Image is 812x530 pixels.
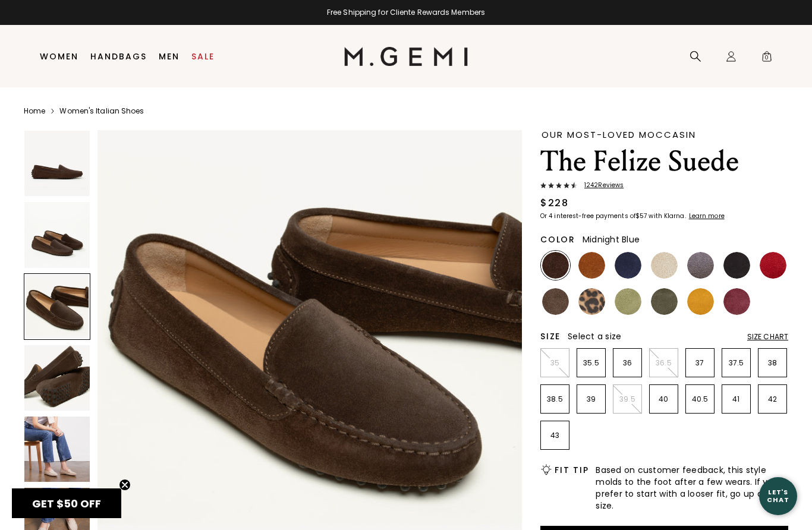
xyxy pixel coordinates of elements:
[59,106,144,116] a: Women's Italian Shoes
[540,196,568,210] div: $228
[686,358,714,368] p: 37
[759,395,786,404] p: 42
[577,182,624,189] span: 1242 Review s
[613,395,641,404] p: 39.5
[747,332,788,342] div: Size Chart
[687,252,714,279] img: Gray
[540,212,635,220] klarna-placement-style-body: Or 4 interest-free payments of
[723,252,750,279] img: Black
[759,358,786,368] p: 38
[568,330,621,342] span: Select a size
[540,332,561,341] h2: Size
[577,358,605,368] p: 35.5
[191,52,215,61] a: Sale
[540,235,575,244] h2: Color
[540,182,788,191] a: 1242Reviews
[689,212,725,220] klarna-placement-style-cta: Learn more
[722,395,750,404] p: 41
[119,479,131,491] button: Close teaser
[651,288,678,315] img: Olive
[596,464,788,512] span: Based on customer feedback, this style molds to the foot after a few wears. If you prefer to star...
[578,288,605,315] img: Leopard Print
[723,288,750,315] img: Burgundy
[542,288,569,315] img: Mushroom
[651,252,678,279] img: Latte
[578,252,605,279] img: Saddle
[542,252,569,279] img: Chocolate
[649,212,687,220] klarna-placement-style-body: with Klarna
[12,488,121,518] div: GET $50 OFFClose teaser
[159,52,180,61] a: Men
[90,52,147,61] a: Handbags
[24,417,90,482] img: The Felize Suede
[650,358,678,368] p: 36.5
[542,130,788,139] div: Our Most-Loved Moccasin
[24,345,90,411] img: The Felize Suede
[613,358,641,368] p: 36
[541,431,569,440] p: 43
[687,288,714,315] img: Sunflower
[577,395,605,404] p: 39
[344,47,468,66] img: M.Gemi
[32,496,101,511] span: GET $50 OFF
[688,213,725,220] a: Learn more
[583,234,640,245] span: Midnight Blue
[24,202,90,267] img: The Felize Suede
[722,358,750,368] p: 37.5
[540,145,788,178] h1: The Felize Suede
[615,252,641,279] img: Midnight Blue
[615,288,641,315] img: Pistachio
[40,52,78,61] a: Women
[541,358,569,368] p: 35
[759,488,797,503] div: Let's Chat
[760,252,786,279] img: Sunset Red
[650,395,678,404] p: 40
[686,395,714,404] p: 40.5
[635,212,647,220] klarna-placement-style-amount: $57
[541,395,569,404] p: 38.5
[761,53,773,65] span: 0
[24,106,45,116] a: Home
[555,465,588,475] h2: Fit Tip
[24,131,90,196] img: The Felize Suede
